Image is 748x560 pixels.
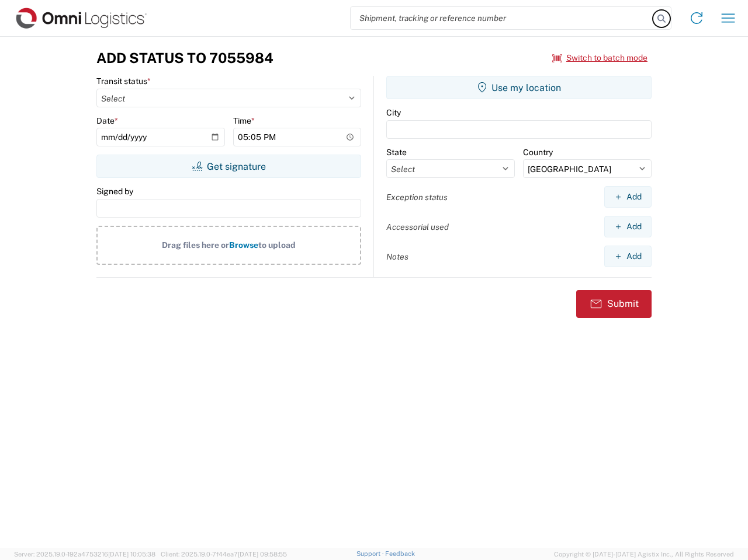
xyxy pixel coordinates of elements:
label: Country [523,147,553,157]
a: Support [356,550,386,557]
button: Add [604,186,652,208]
button: Get signature [96,155,361,178]
label: Signed by [96,186,133,197]
button: Use my location [386,76,652,99]
span: to upload [258,240,296,250]
a: Feedback [385,550,415,557]
span: [DATE] 10:05:38 [108,551,155,558]
span: Drag files here or [162,240,229,250]
span: [DATE] 09:58:55 [238,551,287,558]
label: Accessorial used [386,222,449,232]
span: Client: 2025.19.0-7f44ea7 [161,551,287,558]
label: Exception status [386,192,448,202]
label: State [386,147,407,157]
button: Submit [576,290,652,318]
span: Browse [229,240,258,250]
span: Server: 2025.19.0-192a4753216 [14,551,155,558]
label: City [386,107,401,118]
button: Add [604,216,652,237]
label: Date [96,116,118,126]
label: Notes [386,251,408,262]
button: Switch to batch mode [552,48,647,68]
label: Time [233,116,255,126]
button: Add [604,246,652,267]
input: Shipment, tracking or reference number [351,7,653,29]
label: Transit status [96,76,151,86]
h3: Add Status to 7055984 [96,50,273,66]
span: Copyright © [DATE]-[DATE] Agistix Inc., All Rights Reserved [554,549,734,559]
